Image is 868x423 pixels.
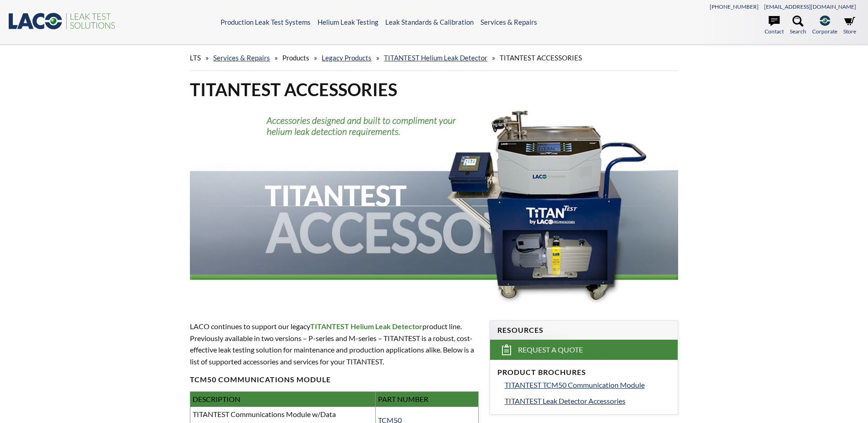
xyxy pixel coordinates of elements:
[480,18,537,26] a: Services & Repairs
[497,368,670,377] h4: Product Brochures
[764,3,856,10] a: [EMAIL_ADDRESS][DOMAIN_NAME]
[790,16,806,36] a: Search
[213,54,270,62] a: Services & Repairs
[282,54,309,62] span: Products
[190,108,678,304] img: TITANTEST Accessories header
[193,395,240,403] span: DESCRIPTION
[190,54,201,62] span: LTS
[190,320,478,367] p: LACO continues to support our legacy product line. Previously available in two versions – P-serie...
[310,322,422,331] strong: TITANTEST Helium Leak Detector
[490,340,678,360] a: Request a Quote
[190,45,678,71] div: » » » » »
[384,54,487,62] a: TITANTEST Helium Leak Detector
[190,375,478,385] h4: TCM50 COMMUNICATIONS MODULE
[812,27,837,36] span: Corporate
[322,54,372,62] a: Legacy Products
[318,18,378,26] a: Helium Leak Testing
[518,345,583,355] span: Request a Quote
[505,395,670,407] a: TITANTEST Leak Detector Accessories
[843,16,856,36] a: Store
[500,54,582,62] span: TITANTEST ACCESSORIES
[497,325,670,335] h4: Resources
[505,379,670,391] a: TITANTEST TCM50 Communication Module
[378,395,428,403] span: PART NUMBER
[385,18,474,26] a: Leak Standards & Calibration
[190,78,678,101] h1: TITANTEST ACCESSORIES
[710,3,759,10] a: [PHONE_NUMBER]
[765,16,784,36] a: Contact
[505,396,625,405] span: TITANTEST Leak Detector Accessories
[221,18,311,26] a: Production Leak Test Systems
[505,380,645,389] span: TITANTEST TCM50 Communication Module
